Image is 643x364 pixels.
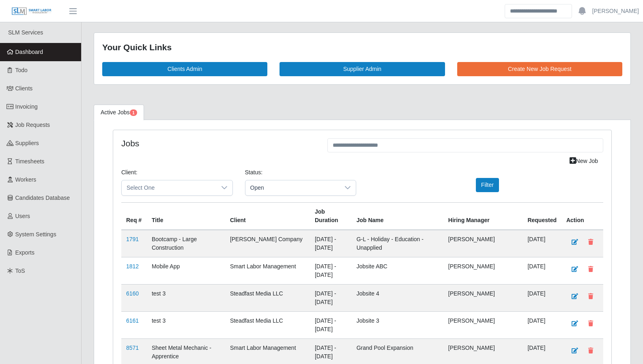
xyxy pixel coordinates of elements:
[561,202,603,230] th: Action
[15,67,28,73] span: Todo
[126,236,139,242] a: 1791
[147,202,225,230] th: Title
[15,122,50,128] span: Job Requests
[15,213,30,219] span: Users
[15,158,45,165] span: Timesheets
[15,231,56,238] span: System Settings
[280,62,445,76] a: Supplier Admin
[147,284,225,311] td: test 3
[352,311,443,338] td: Jobsite 3
[225,257,310,284] td: Smart Labor Management
[592,7,639,15] a: [PERSON_NAME]
[310,257,352,284] td: [DATE] - [DATE]
[245,168,263,177] label: Status:
[310,202,352,230] th: Job Duration
[443,284,523,311] td: [PERSON_NAME]
[443,202,523,230] th: Hiring Manager
[225,284,310,311] td: Steadfast Media LLC
[443,257,523,284] td: [PERSON_NAME]
[310,230,352,257] td: [DATE] - [DATE]
[225,311,310,338] td: Steadfast Media LLC
[245,180,340,195] span: Open
[15,49,43,55] span: Dashboard
[126,317,139,324] a: 6161
[476,178,499,192] button: Filter
[505,4,572,18] input: Search
[126,263,139,270] a: 1812
[15,249,34,256] span: Exports
[523,202,561,230] th: Requested
[130,109,137,116] span: Pending Jobs
[523,257,561,284] td: [DATE]
[147,230,225,257] td: Bootcamp - Large Construction
[121,168,138,177] label: Client:
[443,230,523,257] td: [PERSON_NAME]
[147,311,225,338] td: test 3
[15,268,25,274] span: ToS
[121,138,315,148] h4: Jobs
[443,311,523,338] td: [PERSON_NAME]
[15,140,39,146] span: Suppliers
[147,257,225,284] td: Mobile App
[310,311,352,338] td: [DATE] - [DATE]
[352,257,443,284] td: Jobsite ABC
[352,284,443,311] td: Jobsite 4
[564,154,603,168] a: New Job
[15,103,38,110] span: Invoicing
[15,85,33,92] span: Clients
[8,29,43,36] span: SLM Services
[225,230,310,257] td: [PERSON_NAME] Company
[94,105,144,120] a: Active Jobs
[523,284,561,311] td: [DATE]
[15,176,37,183] span: Workers
[310,284,352,311] td: [DATE] - [DATE]
[15,195,70,201] span: Candidates Database
[352,230,443,257] td: G-L - Holiday - Education - Unapplied
[126,290,139,297] a: 6160
[523,230,561,257] td: [DATE]
[225,202,310,230] th: Client
[121,202,147,230] th: Req #
[457,62,622,76] a: Create New Job Request
[102,62,267,76] a: Clients Admin
[523,311,561,338] td: [DATE]
[11,7,52,16] img: SLM Logo
[102,41,622,54] div: Your Quick Links
[126,345,139,351] a: 8571
[352,202,443,230] th: Job Name
[122,180,216,195] span: Select One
